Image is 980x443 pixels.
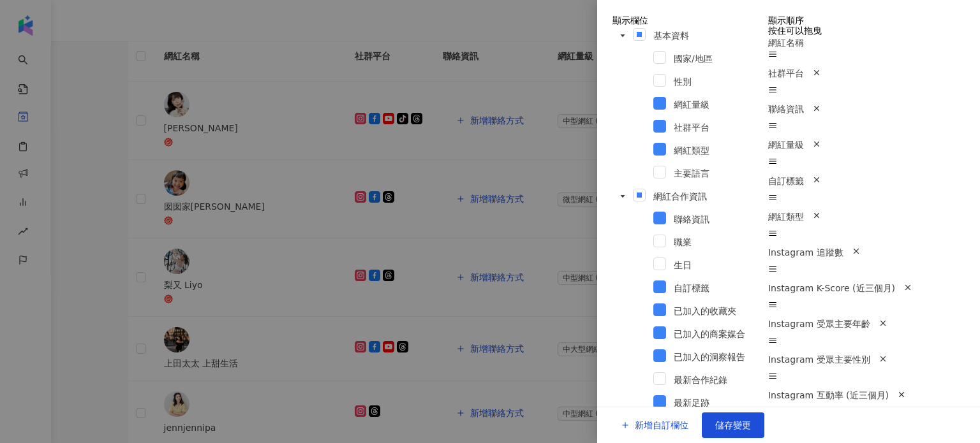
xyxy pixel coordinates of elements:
span: caret-down [620,33,626,39]
span: 網紅量級 [768,140,804,150]
span: 已加入的洞察報告 [671,347,768,367]
span: 職業 [671,232,768,252]
span: Instagram 受眾主要性別 [768,354,870,365]
span: 聯絡資訊 [674,214,709,224]
div: Instagram 受眾主要性別 [768,336,941,372]
div: 聯絡資訊 [768,85,941,121]
span: 自訂標籤 [674,283,709,293]
span: 網紅量級 [674,99,709,110]
span: 最新足跡 [671,393,768,413]
span: 社群平台 [674,122,709,133]
button: 新增自訂欄位 [607,412,702,438]
span: 已加入的商案媒合 [674,329,745,339]
div: 網紅類型 [768,193,941,229]
div: Instagram 受眾主要年齡 [768,300,941,336]
span: 社群平台 [768,68,804,78]
span: 最新足跡 [674,398,709,408]
span: 生日 [674,260,692,270]
span: 網紅合作資訊 [653,191,707,201]
span: 已加入的洞察報告 [674,352,745,362]
span: 網紅量級 [671,94,768,115]
span: 儲存變更 [715,420,751,430]
span: Instagram 追蹤數 [768,247,843,257]
span: 國家/地區 [671,48,768,69]
span: 已加入的商案媒合 [671,324,768,344]
span: 性別 [674,76,692,87]
span: 網紅名稱 [768,38,804,48]
span: 國家/地區 [674,54,713,64]
span: 網紅類型 [674,145,709,156]
span: 網紅類型 [671,140,768,161]
span: 社群平台 [671,117,768,138]
span: 基本資料 [651,25,768,46]
span: 職業 [674,237,692,247]
span: 性別 [671,71,768,92]
span: 最新合作紀錄 [671,370,768,390]
span: 網紅合作資訊 [651,186,768,207]
span: 聯絡資訊 [671,209,768,229]
span: 自訂標籤 [671,278,768,298]
span: 主要語言 [671,163,768,184]
span: 最新合作紀錄 [674,375,727,385]
div: 按住可以拖曳 [768,25,941,36]
span: Instagram 互動率 (近三個月) [768,390,889,400]
span: 主要語言 [674,168,709,178]
span: 生日 [671,255,768,275]
span: 基本資料 [653,31,689,41]
span: 已加入的收藏夾 [671,301,768,321]
div: Instagram 互動率 (近三個月) [768,372,941,407]
div: 顯示欄位 [612,15,768,25]
div: 網紅量級 [768,121,941,157]
span: 新增自訂欄位 [635,420,688,430]
span: 已加入的收藏夾 [674,306,736,316]
span: 聯絡資訊 [768,104,804,114]
div: Instagram 追蹤數 [768,229,941,265]
div: 社群平台 [768,50,941,85]
div: Instagram K-Score (近三個月) [768,265,941,300]
span: Instagram 受眾主要年齡 [768,319,870,329]
span: 自訂標籤 [768,175,804,185]
div: 自訂標籤 [768,157,941,192]
div: 顯示順序 [768,15,941,25]
span: 網紅類型 [768,211,804,221]
span: Instagram K-Score (近三個月) [768,283,895,293]
span: caret-down [620,193,626,200]
button: 儲存變更 [702,412,764,438]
